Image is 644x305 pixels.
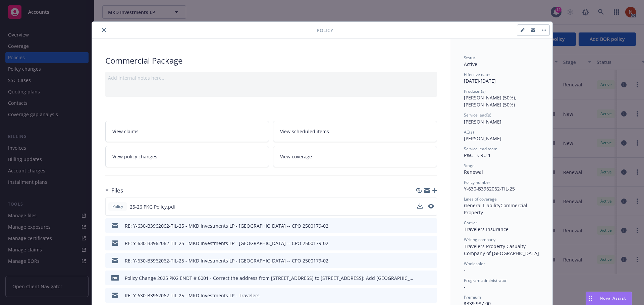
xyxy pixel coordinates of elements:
[464,129,474,135] span: AC(s)
[464,152,491,158] span: P&C - CRU 1
[317,27,333,34] span: Policy
[280,153,312,160] span: View coverage
[417,203,423,210] button: download file
[112,128,139,135] span: View claims
[125,275,415,282] div: Policy Change 2025 PKG ENDT # 0001 - Correct the address from [STREET_ADDRESS] to [STREET_ADDRESS...
[464,202,529,216] span: Commercial Property
[464,72,539,84] div: [DATE] - [DATE]
[464,196,497,202] span: Lines of coverage
[464,135,501,142] span: [PERSON_NAME]
[428,257,434,264] button: preview file
[273,121,437,142] a: View scheduled items
[280,128,329,135] span: View scheduled items
[464,119,501,125] span: [PERSON_NAME]
[418,275,423,282] button: download file
[418,222,423,229] button: download file
[105,55,437,66] div: Commercial Package
[125,257,328,264] div: RE: Y-630-B3962062-TIL-25 - MKD Investments LP - [GEOGRAPHIC_DATA] -- CPO 2500179-02
[464,88,486,94] span: Producer(s)
[428,275,434,282] button: preview file
[464,202,500,209] span: General Liability
[417,203,423,209] button: download file
[111,275,119,280] span: pdf
[105,121,269,142] a: View claims
[125,240,328,247] div: RE: Y-630-B3962062-TIL-25 - MKD Investments LP - [GEOGRAPHIC_DATA] -- CPO 2500179-02
[418,257,423,264] button: download file
[418,292,423,299] button: download file
[464,261,485,266] span: Wholesaler
[464,284,466,290] span: -
[464,294,481,300] span: Premium
[464,226,508,232] span: Travelers Insurance
[464,112,491,118] span: Service lead(s)
[105,186,123,195] div: Files
[100,26,108,34] button: close
[464,267,466,273] span: -
[464,243,539,256] span: Travelers Property Casualty Company of [GEOGRAPHIC_DATA]
[586,292,594,305] div: Drag to move
[111,204,124,210] span: Policy
[418,240,423,247] button: download file
[464,278,507,283] span: Program administrator
[464,179,490,185] span: Policy number
[464,220,477,226] span: Carrier
[125,292,260,299] div: RE: Y-630-B3962062-TIL-25 - MKD Investments LP - Travelers
[428,292,434,299] button: preview file
[428,222,434,229] button: preview file
[464,72,491,77] span: Effective dates
[428,204,434,209] button: preview file
[428,203,434,210] button: preview file
[464,146,497,152] span: Service lead team
[125,222,328,229] div: RE: Y-630-B3962062-TIL-25 - MKD Investments LP - [GEOGRAPHIC_DATA] -- CPO 2500179-02
[464,61,477,67] span: Active
[111,186,123,195] h3: Files
[600,295,626,301] span: Nova Assist
[428,240,434,247] button: preview file
[108,74,434,81] div: Add internal notes here...
[464,55,476,61] span: Status
[464,237,495,242] span: Writing company
[464,94,518,108] span: [PERSON_NAME] (50%), [PERSON_NAME] (50%)
[586,292,632,305] button: Nova Assist
[273,146,437,167] a: View coverage
[130,203,176,210] span: 25-26 PKG Policy.pdf
[464,169,483,175] span: Renewal
[105,146,269,167] a: View policy changes
[464,185,515,192] span: Y-630-B3962062-TIL-25
[112,153,157,160] span: View policy changes
[464,163,475,168] span: Stage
